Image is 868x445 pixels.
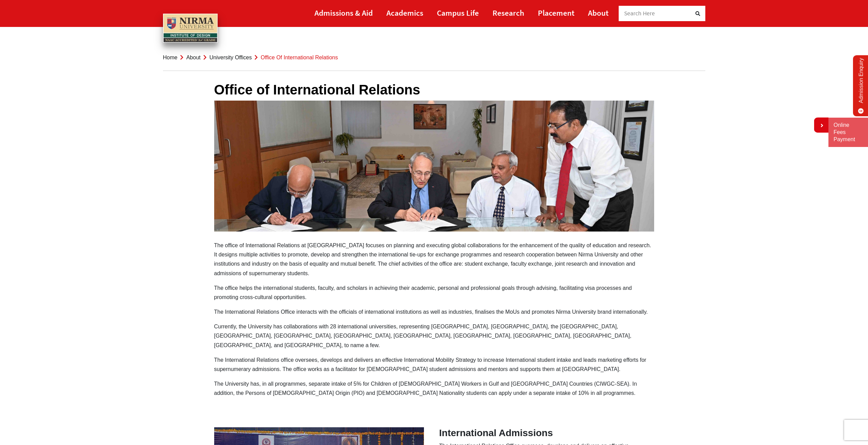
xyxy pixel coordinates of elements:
[163,44,705,71] nav: breadcrumb
[386,5,423,20] a: Academics
[186,55,201,60] a: About
[163,14,218,43] img: main_logo
[214,379,654,398] p: The University has, in all programmes, separate intake of 5% for Children of [DEMOGRAPHIC_DATA] W...
[214,355,654,374] p: The International Relations office oversees, develops and delivers an effective International Mob...
[588,5,608,20] a: About
[214,322,654,350] p: Currently, the University has collaborations with 28 international universities, representing [GE...
[538,5,574,20] a: Placement
[492,5,524,20] a: Research
[209,55,252,60] a: University Offices
[834,122,863,143] a: Online Fees Payment
[439,427,654,439] h3: International Admissions
[261,55,338,60] span: Office of International Relations
[314,5,373,20] a: Admissions & Aid
[437,5,479,20] a: Campus Life
[214,307,654,316] p: The International Relations Office interacts with the officials of international institutions as ...
[624,10,655,17] span: Search Here
[214,81,654,98] h1: Office of International Relations
[214,101,654,232] img: IR
[163,55,178,60] a: Home
[214,283,654,302] p: The office helps the international students, faculty, and scholars in achieving their academic, p...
